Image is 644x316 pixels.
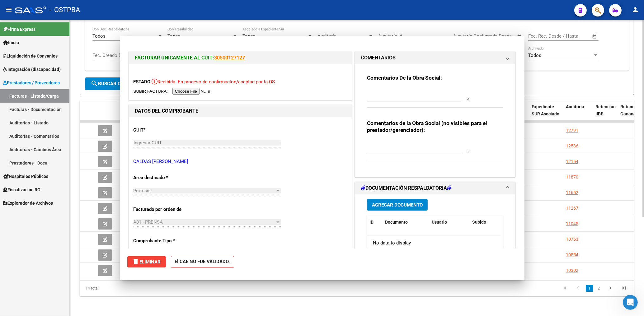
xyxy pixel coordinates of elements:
[470,216,501,229] datatable-header-cell: Subido
[572,285,584,292] a: go to previous page
[242,33,256,39] span: Todos
[3,39,19,46] span: Inicio
[559,33,589,39] input: Fecha fin
[594,283,604,294] li: page 2
[214,55,245,61] a: 30500127127
[566,142,578,150] div: 12536
[432,220,447,225] span: Usuario
[566,236,578,243] div: 10763
[3,173,48,180] span: Hospitales Públicos
[623,295,638,310] iframe: Intercom live chat
[632,6,639,13] mat-icon: person
[5,6,12,13] mat-icon: menu
[566,104,584,109] span: Auditoria
[132,258,140,265] mat-icon: delete
[618,285,630,292] a: go to last page
[92,53,118,58] input: Fecha inicio
[369,220,374,225] span: ID
[593,100,618,128] datatable-header-cell: Retencion IIBB
[355,64,515,177] div: COMENTARIOS
[134,79,152,85] span: ESTADO:
[367,216,383,229] datatable-header-cell: ID
[367,235,501,251] div: No data to display
[355,52,515,64] mat-expansion-panel-header: COMENTARIOS
[152,79,276,85] span: Recibida. En proceso de confirmacion/aceptac por la OS.
[361,54,396,62] h1: COMENTARIOS
[566,174,578,181] div: 11870
[604,285,616,292] a: go to next page
[171,256,234,268] strong: El CAE NO FUE VALIDADO.
[591,33,598,40] button: Open calendar
[563,100,593,128] datatable-header-cell: Auditoria
[516,33,523,40] button: Open calendar
[566,205,578,212] div: 11267
[585,283,594,294] li: page 1
[134,188,151,193] span: Protesis
[92,33,106,39] span: Todos
[134,127,198,134] p: CUIT
[3,79,60,86] span: Prestadores / Proveedores
[134,158,347,165] p: CALDAS [PERSON_NAME]
[372,202,423,208] span: Agregar Documento
[361,184,451,192] h1: DOCUMENTACIÓN RESPALDATORIA
[429,216,470,229] datatable-header-cell: Usuario
[3,200,53,207] span: Explorador de Archivos
[566,267,578,274] div: 10302
[618,100,643,128] datatable-header-cell: Retención Ganancias
[558,285,570,292] a: go to first page
[383,216,429,229] datatable-header-cell: Documento
[528,33,553,39] input: Fecha inicio
[453,33,478,39] input: Fecha inicio
[3,53,58,59] span: Liquidación de Convenios
[134,219,163,225] span: A01 - PRENSA
[566,127,578,134] div: 12791
[80,281,190,296] div: 14 total
[385,220,408,225] span: Documento
[367,199,428,211] button: Agregar Documento
[127,256,166,267] button: Eliminar
[472,220,486,225] span: Subido
[91,80,98,87] mat-icon: search
[529,100,563,128] datatable-header-cell: Expediente SUR Asociado
[135,55,214,61] span: FACTURAR UNICAMENTE AL CUIT:
[586,285,593,292] a: 1
[595,104,616,116] span: Retencion IIBB
[317,33,368,39] span: Auditoría
[620,104,642,116] span: Retención Ganancias
[117,100,148,128] datatable-header-cell: ID
[566,189,578,196] div: 11652
[3,186,40,193] span: Fiscalización RG
[367,120,487,133] strong: Comentarios de la Obra Social (no visibles para el prestador/gerenciador):
[134,237,198,244] p: Comprobante Tipo *
[91,81,152,86] span: Buscar Comprobante
[134,174,198,181] p: Area destinado *
[566,158,578,165] div: 12154
[566,220,578,227] div: 11045
[134,206,198,213] p: Facturado por orden de
[3,26,35,33] span: Firma Express
[367,75,442,81] strong: Comentarios De la Obra Social:
[532,104,559,116] span: Expediente SUR Asociado
[167,33,181,39] span: Todos
[484,33,514,39] input: Fecha fin
[566,251,578,258] div: 10554
[528,53,541,58] span: Todos
[355,182,515,194] mat-expansion-panel-header: DOCUMENTACIÓN RESPALDATORIA
[595,285,603,292] a: 2
[135,108,199,114] strong: DATOS DEL COMPROBANTE
[49,3,80,17] span: - OSTPBA
[3,66,61,73] span: Integración (discapacidad)
[132,259,161,265] span: Eliminar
